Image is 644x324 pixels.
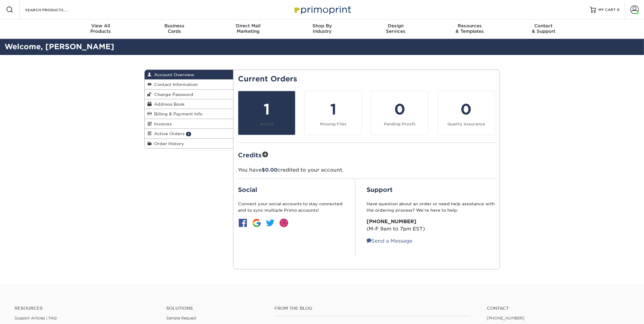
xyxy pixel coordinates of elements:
a: Invoices [145,119,233,129]
span: Address Book [152,102,185,107]
a: Address Book [145,99,233,109]
img: btn-dribbble.jpg [279,218,289,228]
a: BusinessCards [137,19,211,39]
div: 0 [442,98,491,120]
h2: Support [367,186,495,193]
a: 0 Quality Assurance [438,91,495,135]
a: View AllProducts [64,19,138,39]
h2: Current Orders [238,75,495,84]
a: DesignServices [359,19,433,39]
a: Direct MailMarketing [211,19,285,39]
span: Invoices [152,121,172,126]
a: 0 Pending Proofs [371,91,429,135]
div: Marketing [211,23,285,34]
span: Order History [152,141,184,146]
input: SEARCH PRODUCTS..... [25,6,84,13]
span: Business [137,23,211,29]
a: Active Orders 1 [145,129,233,138]
span: Contact Information [152,82,198,87]
div: Cards [137,23,211,34]
a: Order History [145,139,233,148]
span: Resources [433,23,507,29]
p: You have credited to your account. [238,166,495,174]
p: Have question about an order or need help assistance with the ordering process? We’re here to help: [367,201,495,213]
a: Account Overview [145,70,233,80]
small: Missing Files [320,122,346,126]
a: [PHONE_NUMBER] [487,316,525,320]
a: 1 Missing Files [305,91,362,135]
img: btn-google.jpg [252,218,261,228]
h4: From the Blog [274,306,470,311]
span: Account Overview [152,72,195,77]
h2: Social [238,186,344,193]
h4: Solutions [166,306,265,311]
span: Direct Mail [211,23,285,29]
small: Quality Assurance [447,122,485,126]
span: Contact [507,23,580,29]
img: btn-facebook.jpg [238,218,248,228]
span: Change Password [152,92,194,97]
span: MY CART [598,7,616,12]
a: Sample Request [166,316,196,320]
a: Contact& Support [507,19,580,39]
a: Change Password [145,90,233,99]
img: Primoprint [292,3,353,16]
a: 1 Active [238,91,295,135]
div: Products [64,23,138,34]
img: btn-twitter.jpg [265,218,275,228]
div: & Templates [433,23,507,34]
span: Shop By [285,23,359,29]
span: 1 [186,132,191,136]
a: Send a Message [367,238,412,244]
div: 1 [242,98,291,120]
div: Industry [285,23,359,34]
span: Active Orders [152,131,185,136]
span: Design [359,23,433,29]
div: 1 [308,98,358,120]
h2: Credits [238,150,495,159]
div: 0 [375,98,425,120]
span: Billing & Payment Info [152,111,203,116]
p: (M-F 9am to 7pm EST) [367,218,495,233]
div: Services [359,23,433,34]
strong: [PHONE_NUMBER] [367,219,416,224]
a: Resources& Templates [433,19,507,39]
span: View All [64,23,138,29]
small: Active [260,122,274,126]
div: & Support [507,23,580,34]
span: $0.00 [262,167,277,173]
a: Shop ByIndustry [285,19,359,39]
a: Contact Information [145,80,233,89]
a: Billing & Payment Info [145,109,233,119]
span: 0 [617,8,620,12]
a: Contact [487,306,629,311]
small: Pending Proofs [384,122,415,126]
p: Connect your social accounts to stay connected and to sync multiple Primo accounts! [238,201,344,213]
